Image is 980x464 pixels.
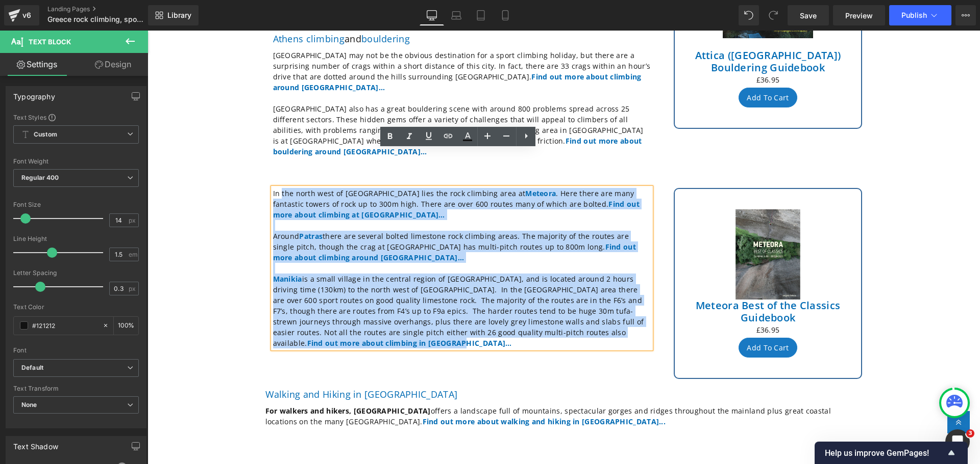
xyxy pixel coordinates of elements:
[118,375,283,385] strong: For walkers and hikers, [GEOGRAPHIC_DATA]
[13,235,139,242] div: Line Height
[13,436,58,451] div: Text Shadow
[825,447,958,459] button: Show survey - Help us improve GemPages!
[800,10,817,21] span: Save
[833,5,885,25] a: Preview
[118,358,310,370] a: Walking and Hiking in [GEOGRAPHIC_DATA]
[76,53,150,76] a: Design
[21,401,37,408] b: None
[739,5,759,25] button: Undo
[13,304,139,311] div: Text Color
[126,105,495,126] a: Find out more about bouldering around [GEOGRAPHIC_DATA]…
[469,5,493,25] a: Tablet
[444,5,469,25] a: Laptop
[901,11,927,19] span: Publish
[21,174,59,181] b: Regular 400
[591,307,649,327] button: Add To Cart
[118,375,715,396] p: offers a landscape full of mountains, spectacular gorges and ridges throughout the mainland plus ...
[763,5,783,25] button: Redo
[13,269,139,277] div: Letter Spacing
[114,317,138,335] div: %
[13,113,139,121] div: Text Styles
[13,385,139,392] div: Text Transform
[825,448,945,458] span: Help us improve GemPages!
[955,5,976,25] button: More
[34,130,57,139] b: Custom
[13,87,55,101] div: Typography
[13,347,139,354] div: Font
[889,5,951,25] button: Publish
[845,10,873,21] span: Preview
[167,11,191,20] span: Library
[945,429,970,454] iframe: Intercom live chat
[126,243,503,318] p: is a small village in the central region of [GEOGRAPHIC_DATA], and is located around 2 hours driv...
[126,19,503,62] p: [GEOGRAPHIC_DATA] may not be the obvious destination for a sport climbing holiday, but there are ...
[47,15,145,23] span: Greece rock climbing, sport climbing and bouldering
[493,5,518,25] a: Mobile
[129,285,137,292] span: px
[126,158,487,178] span: . Here there are many fantastic towers of rock up to 300m high. There are over 600 routes many of...
[20,9,33,22] div: v6
[126,3,503,14] h2: and
[126,169,492,189] a: Find out more about climbing at [GEOGRAPHIC_DATA]…
[13,158,139,165] div: Font Weight
[129,217,137,224] span: px
[47,5,165,13] a: Landing Pages
[378,158,408,168] a: Meteora
[126,2,198,14] a: Athens climbing
[152,201,175,210] a: Patras
[126,243,155,253] a: Manikia
[129,251,137,258] span: em
[21,364,43,372] i: Default
[160,308,364,317] a: Find out more about climbing in [GEOGRAPHIC_DATA]…
[214,2,262,14] a: bouldering
[126,158,378,168] span: In the north west of [GEOGRAPHIC_DATA] lies the rock climbing area at
[591,57,649,77] button: Add To Cart
[32,320,97,331] input: Color
[29,38,71,46] span: Text Block
[575,179,666,269] img: Meteora Best of the Classics Guidebook
[148,5,199,25] a: New Library
[609,44,632,54] span: £36.95
[609,294,632,305] span: £36.95
[420,5,444,25] a: Desktop
[126,41,494,62] a: Find out more about climbing around [GEOGRAPHIC_DATA]…
[275,386,519,396] a: Find out more about walking and hiking in [GEOGRAPHIC_DATA]...
[126,200,503,232] p: Around there are several bolted limestone rock climbing areas. The majority of the routes are sin...
[13,201,139,208] div: Font Size
[545,19,696,43] a: Attica ([GEOGRAPHIC_DATA]) Bouldering Guidebook
[126,211,488,232] a: Find out more about climbing around [GEOGRAPHIC_DATA]…
[966,429,974,438] span: 3
[4,5,39,25] a: v6
[545,269,696,293] a: Meteora Best of the Classics Guidebook
[126,73,503,126] p: [GEOGRAPHIC_DATA] also has a great bouldering scene with around 800 problems spread across 25 dif...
